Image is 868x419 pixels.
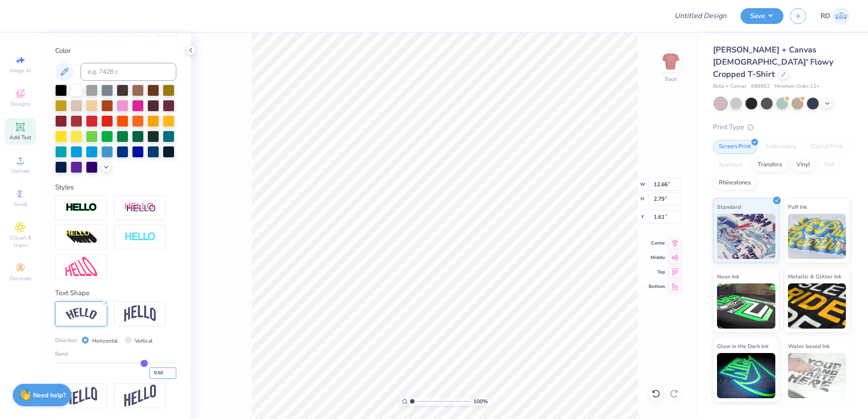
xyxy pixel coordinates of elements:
label: Vertical [135,337,153,345]
div: Color [55,46,176,56]
span: Bella + Canvas [713,83,746,90]
img: Glow in the Dark Ink [717,353,775,398]
span: Metallic & Glitter Ink [788,272,841,281]
span: Greek [14,201,28,208]
span: Top [649,269,665,275]
span: Neon Ink [717,272,739,281]
span: Designs [10,100,30,108]
div: Foil [819,158,840,172]
div: Embroidery [759,140,802,154]
span: Add Text [9,134,31,141]
img: Water based Ink [788,353,846,398]
input: Untitled Design [667,7,734,25]
span: Direction [55,336,77,344]
div: Rhinestones [713,176,757,190]
span: Center [649,240,665,246]
div: Screen Print [713,140,757,154]
span: Minimum Order: 12 + [774,83,820,90]
span: RD [821,11,830,21]
input: e.g. 7428 c [80,63,176,81]
img: Shadow [124,202,156,213]
span: Bottom [649,283,665,290]
img: Neon Ink [717,283,775,329]
label: Horizontal [92,337,118,345]
strong: Need help? [33,391,66,400]
img: Flag [66,387,97,405]
span: Standard [717,202,741,212]
img: Rise [124,385,156,407]
span: Decorate [9,275,31,282]
div: Text Shape [55,288,176,298]
img: 3d Illusion [66,230,97,245]
div: Print Type [713,122,850,132]
div: Vinyl [791,158,816,172]
span: Puff Ink [788,202,807,212]
span: [PERSON_NAME] + Canvas [DEMOGRAPHIC_DATA]' Flowy Cropped T-Shirt [713,44,833,80]
div: Transfers [752,158,788,172]
img: Arc [66,308,97,320]
img: Negative Space [124,232,156,242]
span: Middle [649,254,665,261]
span: Upload [11,167,29,174]
img: Standard [717,214,775,259]
span: Image AI [10,67,31,74]
img: Stroke [66,202,97,213]
img: Arch [124,305,156,322]
div: Back [665,75,677,83]
span: # B8882 [751,83,770,90]
button: Save [741,8,783,24]
img: Puff Ink [788,214,846,259]
div: Digital Print [805,140,849,154]
span: Water based Ink [788,341,830,351]
div: Applique [713,158,749,172]
div: Styles [55,182,176,193]
img: Rommel Del Rosario [832,7,850,25]
span: Clipart & logos [5,234,36,249]
span: 100 % [473,397,488,405]
img: Back [662,52,680,71]
span: Glow in the Dark Ink [717,341,769,351]
img: Free Distort [66,257,97,276]
span: Bend [55,350,68,358]
img: Metallic & Glitter Ink [788,283,846,329]
a: RD [821,7,850,25]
